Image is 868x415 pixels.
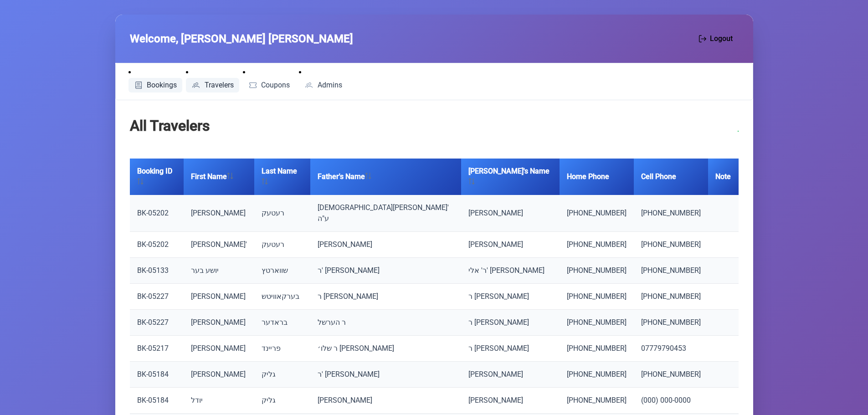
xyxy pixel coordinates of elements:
td: [PHONE_NUMBER] [560,388,634,414]
td: יושע בער [184,258,254,284]
th: Home Phone [560,159,634,195]
td: ר [PERSON_NAME] [310,284,461,310]
a: BK-05202 [137,209,169,217]
td: [DEMOGRAPHIC_DATA][PERSON_NAME]' ע"ה [310,195,461,232]
a: BK-05184 [137,370,169,379]
a: BK-05184 [137,396,169,405]
th: Note [708,159,738,195]
span: Welcome, [PERSON_NAME] [PERSON_NAME] [130,31,353,47]
a: Admins [299,78,348,92]
span: Bookings [147,82,177,89]
td: רעטעק [254,232,310,258]
td: [PERSON_NAME] [310,232,461,258]
td: ר [PERSON_NAME] [461,336,560,362]
td: רעטעק [254,195,310,232]
td: ר' [PERSON_NAME] [310,258,461,284]
td: [PHONE_NUMBER] [560,258,634,284]
th: Father's Name [310,159,461,195]
td: ר שלו׳ [PERSON_NAME] [310,336,461,362]
button: Logout [693,29,739,48]
a: Bookings [128,78,183,92]
td: ר' אלי' [PERSON_NAME] [461,258,560,284]
td: ר הערשל [310,310,461,336]
td: [PHONE_NUMBER] [634,195,708,232]
td: גליק [254,388,310,414]
td: בראדער [254,310,310,336]
td: [PHONE_NUMBER] [560,362,634,388]
a: BK-05227 [137,318,169,327]
h2: All Travelers [130,115,210,137]
td: (000) 000-0000 [634,388,708,414]
span: Coupons [261,82,290,89]
td: ר' [PERSON_NAME] [310,362,461,388]
td: בערקאוויטש [254,284,310,310]
li: Admins [299,67,348,92]
td: 07779790453 [634,336,708,362]
li: Bookings [128,67,183,92]
a: BK-05227 [137,292,169,301]
span: Travelers [205,82,234,89]
td: פריינד [254,336,310,362]
th: [PERSON_NAME]'s Name [461,159,560,195]
td: שווארטץ [254,258,310,284]
td: ר [PERSON_NAME] [461,310,560,336]
td: [PERSON_NAME] [461,362,560,388]
td: [PHONE_NUMBER] [560,336,634,362]
a: BK-05133 [137,266,169,275]
td: [PERSON_NAME]' [184,232,254,258]
td: [PHONE_NUMBER] [560,284,634,310]
td: [PERSON_NAME] [184,310,254,336]
td: [PHONE_NUMBER] [560,310,634,336]
td: [PERSON_NAME] [461,232,560,258]
td: [PERSON_NAME] [184,195,254,232]
td: [PHONE_NUMBER] [634,232,708,258]
td: [PERSON_NAME] [310,388,461,414]
a: Travelers [186,78,239,92]
th: First Name [184,159,254,195]
td: יודל [184,388,254,414]
td: [PERSON_NAME] [184,284,254,310]
li: Coupons [243,67,296,92]
td: [PERSON_NAME] [184,336,254,362]
td: [PHONE_NUMBER] [634,284,708,310]
li: Travelers [186,67,239,92]
th: Cell Phone [634,159,708,195]
td: [PHONE_NUMBER] [634,310,708,336]
td: ר [PERSON_NAME] [461,284,560,310]
td: [PHONE_NUMBER] [634,258,708,284]
a: Coupons [243,78,296,92]
td: [PERSON_NAME] [461,388,560,414]
a: BK-05217 [137,344,169,353]
td: [PHONE_NUMBER] [634,362,708,388]
td: [PHONE_NUMBER] [560,232,634,258]
td: גליק [254,362,310,388]
a: BK-05202 [137,240,169,249]
td: [PHONE_NUMBER] [560,195,634,232]
span: Admins [318,82,342,89]
td: [PERSON_NAME] [461,195,560,232]
span: Logout [710,33,733,44]
td: [PERSON_NAME] [184,362,254,388]
th: Booking ID [130,159,184,195]
th: Last Name [254,159,310,195]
